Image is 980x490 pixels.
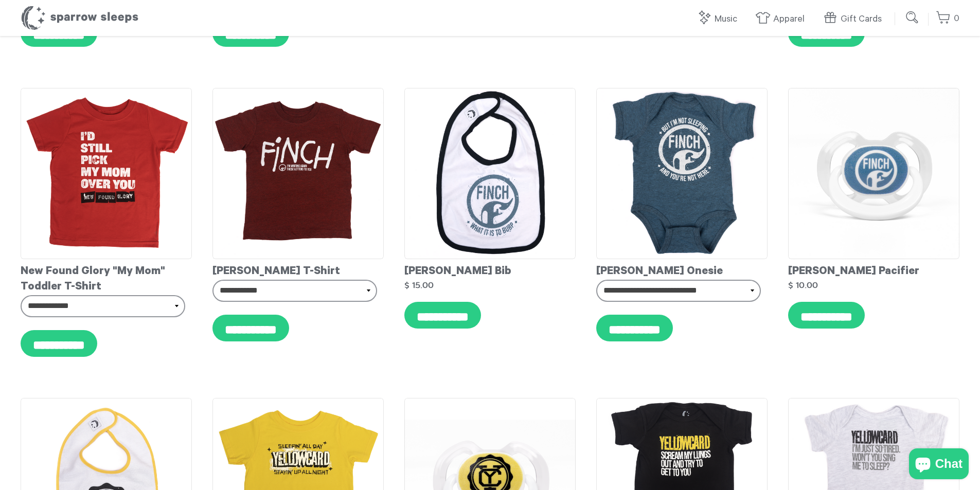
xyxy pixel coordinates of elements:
img: Finch-ToddlerT-shirt_grande.png [212,88,384,259]
a: 0 [936,8,959,30]
a: Gift Cards [823,8,887,30]
div: [PERSON_NAME] Pacifier [788,259,959,280]
div: New Found Glory "My Mom" Toddler T-Shirt [21,259,192,295]
img: Finch-Onesie_grande.png [596,88,768,259]
div: [PERSON_NAME] Bib [404,259,576,280]
img: Finch-Bib_grande.png [404,88,576,259]
h1: Sparrow Sleeps [21,5,139,31]
strong: $ 10.00 [788,281,818,289]
input: Submit [902,7,923,28]
div: [PERSON_NAME] Onesie [596,259,768,280]
a: Apparel [755,8,810,30]
inbox-online-store-chat: Shopify online store chat [906,448,972,482]
img: NewFoundGlory-toddlertee_grande.png [21,88,192,259]
a: Music [697,8,742,30]
img: Finch-Pacifier_grande.png [788,88,959,259]
div: [PERSON_NAME] T-Shirt [212,259,384,280]
strong: $ 15.00 [404,281,434,289]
